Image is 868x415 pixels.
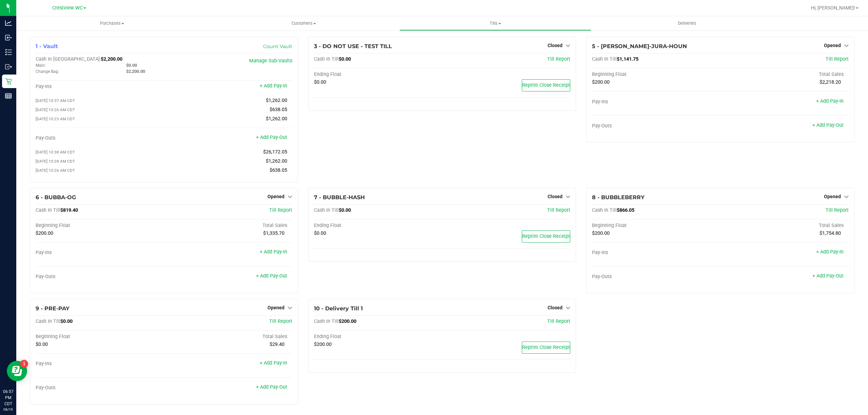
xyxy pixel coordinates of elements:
[314,223,442,229] div: Ending Float
[522,82,570,88] span: Reprint Close Receipt
[5,34,12,41] inline-svg: Inbound
[399,16,591,30] a: Tills
[36,334,164,340] div: Beginning Float
[36,305,70,312] span: 9 - PRE-PAY
[547,207,570,213] a: Till Report
[314,43,392,49] span: 3 - DO NOT USE - TEST TILL
[339,318,356,324] span: $200.00
[36,207,60,213] span: Cash In Till
[826,207,849,213] span: Till Report
[36,318,60,324] span: Cash In Till
[669,20,706,26] span: Deliveries
[548,43,563,48] span: Closed
[721,223,849,229] div: Total Sales
[547,318,570,324] a: Till Report
[592,56,617,62] span: Cash In Till
[36,56,101,62] span: Cash In [GEOGRAPHIC_DATA]:
[592,79,610,85] span: $200.00
[548,305,563,310] span: Closed
[314,56,339,62] span: Cash In Till
[260,249,287,255] a: + Add Pay-In
[126,63,137,68] span: $0.00
[591,16,783,30] a: Deliveries
[269,318,292,324] span: Till Report
[60,207,78,213] span: $819.40
[36,194,76,201] span: 6 - BUBBA-OG
[36,84,164,90] div: Pay-Ins
[592,99,720,105] div: Pay-Ins
[101,56,122,62] span: $2,200.00
[266,158,287,164] span: $1,262.00
[592,223,720,229] div: Beginning Float
[5,20,12,26] inline-svg: Analytics
[36,98,75,103] span: [DATE] 10:37 AM CDT
[820,79,841,85] span: $2,218.20
[36,223,164,229] div: Beginning Float
[263,43,292,49] a: Count Vault
[522,345,570,350] span: Reprint Close Receipt
[3,389,13,407] p: 06:57 PM CDT
[314,305,363,312] span: 10 - Delivery Till 1
[36,274,164,280] div: Pay-Outs
[5,92,12,99] inline-svg: Reports
[812,122,844,128] a: + Add Pay-Out
[36,361,164,367] div: Pay-Ins
[52,5,83,11] span: Crestview WC
[811,5,855,11] span: Hi, [PERSON_NAME]!
[36,230,53,236] span: $200.00
[522,230,570,243] button: Reprint Close Receipt
[36,385,164,391] div: Pay-Outs
[208,20,399,26] span: Customers
[164,334,292,340] div: Total Sales
[36,168,75,173] span: [DATE] 10:26 AM CDT
[548,194,563,199] span: Closed
[617,207,634,213] span: $866.05
[16,16,208,30] a: Purchases
[820,230,841,236] span: $1,754.80
[249,58,292,64] a: Manage Sub-Vaults
[592,230,610,236] span: $200.00
[270,167,287,173] span: $638.05
[60,318,73,324] span: $0.00
[592,71,720,78] div: Beginning Float
[339,207,351,213] span: $0.00
[314,334,442,340] div: Ending Float
[826,56,849,62] span: Till Report
[400,20,591,26] span: Tills
[5,49,12,56] inline-svg: Inventory
[263,230,284,236] span: $1,335.70
[812,273,844,279] a: + Add Pay-Out
[268,305,284,310] span: Opened
[256,134,287,140] a: + Add Pay-Out
[270,107,287,112] span: $638.05
[36,250,164,256] div: Pay-Ins
[592,194,645,201] span: 8 - BUBBLEBERRY
[314,194,365,201] span: 7 - BUBBLE-HASH
[36,69,59,74] span: Change Bag:
[36,63,46,68] span: Main:
[314,318,339,324] span: Cash In Till
[36,43,58,49] span: 1 - Vault
[36,135,164,141] div: Pay-Outs
[314,207,339,213] span: Cash In Till
[126,69,145,74] span: $2,200.00
[522,79,570,91] button: Reprint Close Receipt
[256,384,287,390] a: + Add Pay-Out
[721,71,849,78] div: Total Sales
[266,98,287,103] span: $1,262.00
[266,116,287,122] span: $1,262.00
[3,407,13,412] p: 08/19
[592,207,617,213] span: Cash In Till
[269,207,292,213] a: Till Report
[547,56,570,62] a: Till Report
[824,43,841,48] span: Opened
[314,79,326,85] span: $0.00
[20,360,28,368] iframe: Resource center unread badge
[36,117,75,121] span: [DATE] 10:23 AM CDT
[592,274,720,280] div: Pay-Outs
[36,159,75,164] span: [DATE] 10:28 AM CDT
